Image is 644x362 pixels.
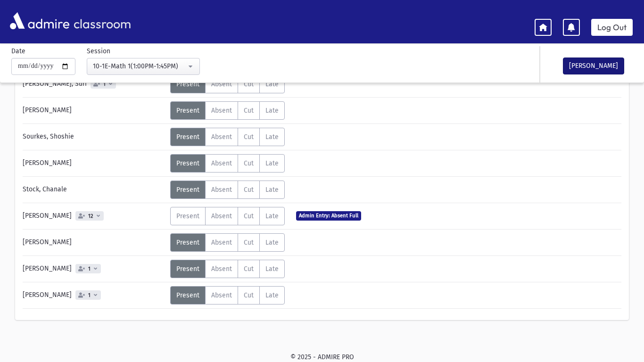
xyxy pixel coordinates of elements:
span: Late [265,80,279,88]
span: Late [265,265,279,273]
span: Late [265,133,279,141]
span: Present [176,186,199,194]
span: Present [176,291,199,299]
div: Stock, Chanale [18,181,170,199]
span: Late [265,186,279,194]
div: AttTypes [170,286,285,304]
div: AttTypes [170,207,285,225]
span: Cut [244,265,254,273]
div: [PERSON_NAME] [18,260,170,278]
div: AttTypes [170,181,285,199]
div: Sourkes, Shoshie [18,128,170,146]
span: 1 [101,81,107,87]
div: [PERSON_NAME] [18,207,170,225]
div: [PERSON_NAME], Suri [18,75,170,93]
span: Absent [211,186,232,194]
div: AttTypes [170,101,285,120]
span: Present [176,133,199,141]
span: Present [176,265,199,273]
span: Present [176,212,199,220]
span: 1 [86,292,92,298]
span: Late [265,291,279,299]
span: Present [176,80,199,88]
span: Cut [244,212,254,220]
span: Cut [244,133,254,141]
span: Cut [244,239,254,247]
span: Absent [211,239,232,247]
span: Late [265,107,279,115]
span: Cut [244,80,254,88]
span: Absent [211,265,232,273]
a: Log Out [591,19,633,36]
div: [PERSON_NAME] [18,154,170,173]
span: Absent [211,159,232,167]
span: Absent [211,291,232,299]
span: Cut [244,291,254,299]
img: AdmirePro [8,10,72,32]
button: [PERSON_NAME] [563,58,624,74]
span: Cut [244,107,254,115]
span: Present [176,159,199,167]
div: AttTypes [170,154,285,173]
span: 12 [86,213,95,219]
label: Date [11,46,25,56]
span: Cut [244,159,254,167]
span: 1 [86,266,92,272]
div: [PERSON_NAME] [18,233,170,252]
div: AttTypes [170,128,285,146]
span: classroom [72,8,131,33]
span: Absent [211,212,232,220]
span: Cut [244,186,254,194]
span: Absent [211,107,232,115]
span: Present [176,107,199,115]
span: Absent [211,133,232,141]
button: 10-1E-Math 1(1:00PM-1:45PM) [87,58,200,75]
div: AttTypes [170,233,285,252]
label: Session [87,46,110,56]
span: Late [265,239,279,247]
span: Late [265,159,279,167]
div: [PERSON_NAME] [18,286,170,304]
div: [PERSON_NAME] [18,101,170,120]
div: AttTypes [170,75,285,93]
div: © 2025 - ADMIRE PRO [15,352,629,362]
span: Present [176,239,199,247]
span: Admin Entry: Absent Full [296,211,361,220]
div: AttTypes [170,260,285,278]
span: Late [265,212,279,220]
div: 10-1E-Math 1(1:00PM-1:45PM) [93,61,186,71]
span: Absent [211,80,232,88]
